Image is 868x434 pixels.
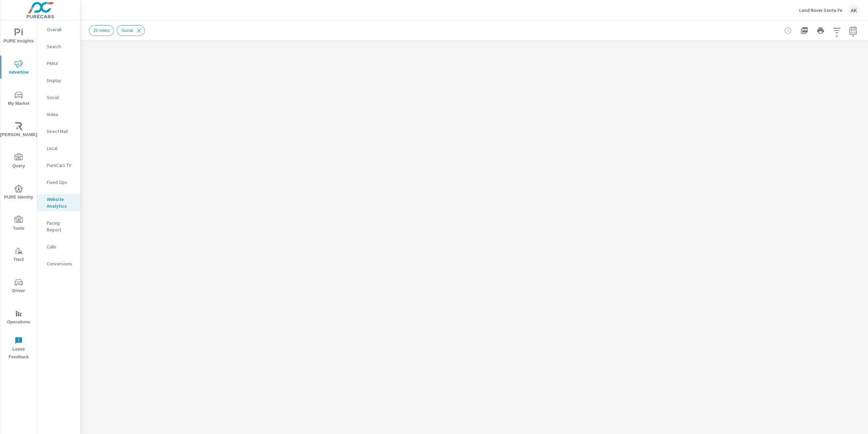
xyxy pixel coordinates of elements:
[47,94,75,101] p: Social
[47,243,75,250] p: Calls
[37,143,80,153] div: Local
[848,4,860,16] div: AK
[47,26,75,33] p: Overall
[37,92,80,102] div: Social
[2,278,35,295] span: Driver
[37,160,80,170] div: PureCars TV
[2,309,35,326] span: Operations
[37,41,80,52] div: Search
[47,220,75,233] p: Pacing Report
[37,126,80,136] div: Direct Mail
[2,29,35,45] span: PURE Insights
[37,177,80,187] div: Fixed Ops
[37,75,80,86] div: Display
[2,216,35,232] span: Tools
[0,20,37,364] div: nav menu
[2,185,35,201] span: PURE Identity
[814,24,827,37] button: Print Report
[47,196,75,209] p: Website Analytics
[37,259,80,269] div: Conversions
[2,60,35,76] span: Advertise
[2,247,35,264] span: Tier2
[37,58,80,69] div: PMAX
[47,145,75,152] p: Local
[2,91,35,108] span: My Market
[117,25,144,36] div: Social
[2,337,35,361] span: Leave Feedback
[797,24,811,37] button: "Export Report to PDF"
[37,194,80,211] div: Website Analytics
[47,111,75,118] p: Video
[47,162,75,169] p: PureCars TV
[37,24,80,35] div: Overall
[799,7,842,13] p: Land Rover Santa Fe
[47,260,75,267] p: Conversions
[37,109,80,119] div: Video
[830,24,844,37] button: Apply Filters
[89,28,114,33] span: 20 miles
[37,242,80,252] div: Calls
[47,60,75,67] p: PMAX
[47,179,75,186] p: Fixed Ops
[47,77,75,84] p: Display
[2,122,35,139] span: [PERSON_NAME]
[47,128,75,135] p: Direct Mail
[47,43,75,50] p: Search
[117,28,137,33] span: Social
[2,153,35,170] span: Query
[37,218,80,235] div: Pacing Report
[846,24,860,37] button: Select Date Range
